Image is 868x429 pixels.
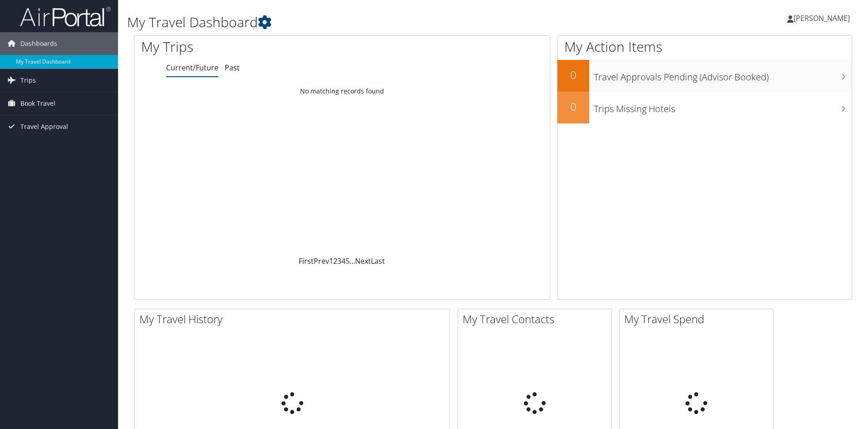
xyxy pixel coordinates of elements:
h2: 0 [557,67,589,83]
h3: Trips Missing Hotels [594,98,852,115]
span: Book Travel [20,92,55,115]
h3: Travel Approvals Pending (Advisor Booked) [594,66,852,84]
h1: My Action Items [557,37,852,56]
span: [PERSON_NAME] [794,13,850,23]
a: Past [225,63,240,73]
img: airportal-logo.png [20,6,111,27]
a: 4 [341,256,345,266]
span: Travel Approval [20,115,68,138]
h2: My Travel History [139,311,449,327]
span: Dashboards [20,32,57,55]
a: Current/Future [166,63,218,73]
a: First [299,256,314,266]
a: Next [355,256,371,266]
a: Last [371,256,385,266]
td: No matching records found [134,83,550,99]
a: [PERSON_NAME] [787,5,859,32]
a: 5 [345,256,350,266]
a: 2 [333,256,337,266]
span: Trips [20,69,36,92]
a: 0Trips Missing Hotels [557,92,852,123]
a: Prev [314,256,329,266]
h1: My Trips [141,37,370,56]
a: 1 [329,256,333,266]
a: 0Travel Approvals Pending (Advisor Booked) [557,60,852,92]
a: 3 [337,256,341,266]
h1: My Travel Dashboard [127,13,615,32]
span: … [350,256,355,266]
h2: My Travel Spend [624,311,773,327]
h2: My Travel Contacts [463,311,612,327]
h2: 0 [557,99,589,114]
